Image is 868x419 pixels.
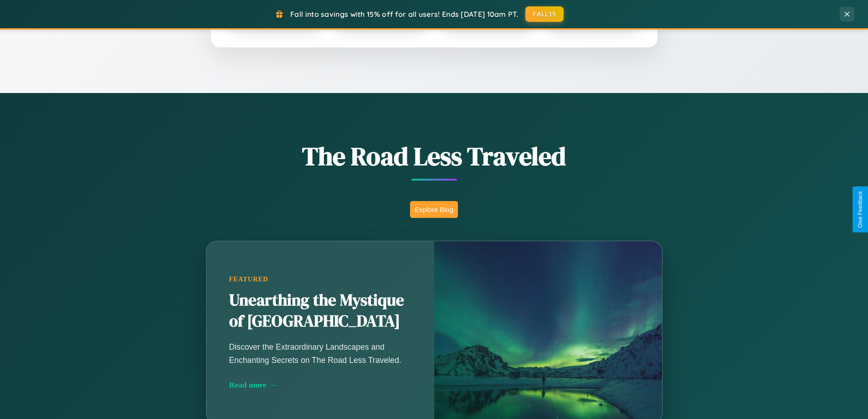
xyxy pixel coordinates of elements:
div: Featured [229,275,411,283]
h1: The Road Less Traveled [161,139,708,174]
span: Fall into savings with 15% off for all users! Ends [DATE] 10am PT. [290,10,519,19]
button: Explore Blog [410,201,458,218]
div: Give Feedback [857,191,863,228]
h2: Unearthing the Mystique of [GEOGRAPHIC_DATA] [229,290,411,332]
button: FALL15 [525,6,564,22]
p: Discover the Extraordinary Landscapes and Enchanting Secrets on The Road Less Traveled. [229,341,411,366]
div: Read more → [229,380,411,390]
